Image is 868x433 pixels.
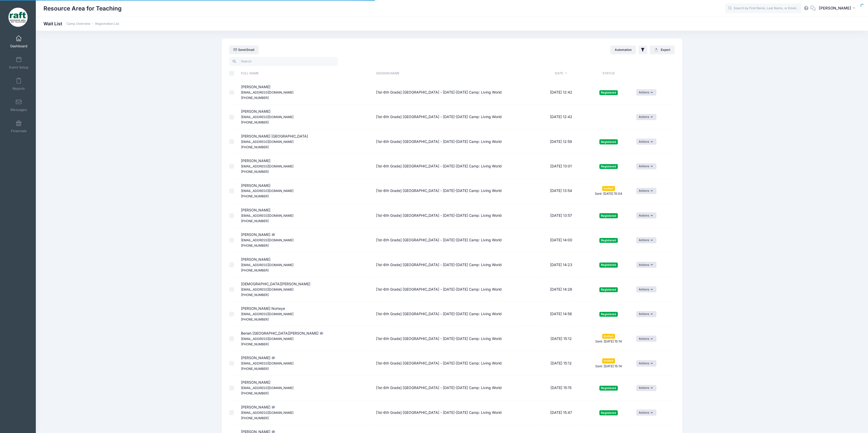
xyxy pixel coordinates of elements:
td: [DATE] 13:57 [539,203,583,228]
small: Sent: [DATE] 15:04 [595,192,622,196]
td: [DATE] 12:59 [539,130,583,154]
td: [DATE] 14:56 [539,302,583,326]
span: Invited [602,186,615,191]
td: [DATE] 13:54 [539,179,583,203]
small: [EMAIL_ADDRESS][DOMAIN_NAME] [241,164,293,168]
small: [EMAIL_ADDRESS][DOMAIN_NAME] [241,337,293,341]
span: [PERSON_NAME] [241,85,293,100]
small: [PHONE_NUMBER] [241,391,269,395]
td: [DATE] 15:15 [539,376,583,400]
span: [PERSON_NAME] [241,356,293,371]
small: Sent: [DATE] 15:14 [595,364,622,368]
small: [PHONE_NUMBER] [241,96,269,100]
td: [1st-6th Grade] [GEOGRAPHIC_DATA] - [DATE]-[DATE] Camp: Living World [373,376,539,400]
span: Dashboard [10,44,27,48]
button: Actions [636,188,656,194]
small: [PHONE_NUMBER] [241,244,269,247]
td: [1st-6th Grade] [GEOGRAPHIC_DATA] - [DATE]-[DATE] Camp: Living World [373,130,539,154]
th: Status: activate to sort column ascending [584,67,634,80]
small: [PHONE_NUMBER] [241,120,269,124]
small: [EMAIL_ADDRESS][DOMAIN_NAME] [241,140,293,144]
button: Automation [610,45,636,54]
button: Actions [636,114,656,120]
span: [PERSON_NAME] [241,158,293,174]
a: Registration List [95,22,119,26]
button: Actions [636,89,656,95]
td: [1st-6th Grade] [GEOGRAPHIC_DATA] - [DATE]-[DATE] Camp: Living World [373,351,539,376]
td: [1st-6th Grade] [GEOGRAPHIC_DATA] - [DATE]-[DATE] Camp: Living World [373,179,539,203]
th: Full Name: activate to sort column ascending [238,67,373,80]
span: [DEMOGRAPHIC_DATA][PERSON_NAME] [241,282,310,297]
a: Reports [7,75,31,93]
span: [PERSON_NAME] [241,208,293,223]
small: [EMAIL_ADDRESS][DOMAIN_NAME] [241,386,293,390]
button: [PERSON_NAME] [816,3,860,14]
span: Invited [602,334,615,339]
td: [1st-6th Grade] [GEOGRAPHIC_DATA] - [DATE]-[DATE] Camp: Living World [373,105,539,129]
input: Search [229,57,338,66]
td: [DATE] 14:26 [539,277,583,302]
td: [1st-6th Grade] [GEOGRAPHIC_DATA] - [DATE]-[DATE] Camp: Living World [373,302,539,326]
th: Date: activate to sort column descending [539,67,583,80]
small: [EMAIL_ADDRESS][DOMAIN_NAME] [241,115,293,119]
small: [EMAIL_ADDRESS][DOMAIN_NAME] [241,238,293,242]
td: [1st-6th Grade] [GEOGRAPHIC_DATA] - [DATE]-[DATE] Camp: Living World [373,154,539,179]
small: [PHONE_NUMBER] [241,342,269,346]
span: [PERSON_NAME] [241,380,293,395]
button: Actions [636,286,656,292]
small: [EMAIL_ADDRESS][DOMAIN_NAME] [241,361,293,365]
span: [PERSON_NAME] [819,5,851,11]
span: Registered [599,213,618,218]
small: [EMAIL_ADDRESS][DOMAIN_NAME] [241,189,293,193]
small: [EMAIL_ADDRESS][DOMAIN_NAME] [241,214,293,218]
span: [PERSON_NAME] Norteye [241,306,293,321]
small: [PHONE_NUMBER] [241,293,269,297]
td: [1st-6th Grade] [GEOGRAPHIC_DATA] - [DATE]-[DATE] Camp: Living World [373,326,539,351]
button: Actions [636,237,656,243]
span: [PERSON_NAME] [241,183,293,198]
th: : activate to sort column ascending [634,67,675,80]
span: [PERSON_NAME] [241,405,293,420]
span: Registered [599,386,618,391]
i: Its for 2 children Julian is in 4th Beriah is 2nd [318,332,323,335]
span: [PERSON_NAME] [241,232,293,247]
span: Registered [599,90,618,95]
small: [PHONE_NUMBER] [241,170,269,174]
button: Actions [636,336,656,342]
small: [EMAIL_ADDRESS][DOMAIN_NAME] [241,411,293,415]
small: [PHONE_NUMBER] [241,145,269,149]
td: [1st-6th Grade] [GEOGRAPHIC_DATA] - [DATE]-[DATE] Camp: Living World [373,203,539,228]
td: [1st-6th Grade] [GEOGRAPHIC_DATA] - [DATE]-[DATE] Camp: Living World [373,277,539,302]
button: Export [650,45,675,54]
small: [PHONE_NUMBER] [241,367,269,371]
a: Messages [7,96,31,114]
span: Registered [599,139,618,144]
small: [PHONE_NUMBER] [241,317,269,321]
span: Event Setup [9,65,28,70]
img: Resource Area for Teaching [8,8,28,27]
td: [1st-6th Grade] [GEOGRAPHIC_DATA] - [DATE]-[DATE] Camp: Living World [373,80,539,105]
td: [1st-6th Grade] [GEOGRAPHIC_DATA] - [DATE]-[DATE] Camp: Living World [373,253,539,277]
small: [EMAIL_ADDRESS][DOMAIN_NAME] [241,312,293,316]
a: Financials [7,118,31,135]
h1: Resource Area for Teaching [43,3,122,14]
small: Sent: [DATE] 15:14 [595,339,622,343]
a: Dashboard [7,33,31,51]
span: Financials [11,129,27,133]
small: [PHONE_NUMBER] [241,219,269,223]
td: [DATE] 13:01 [539,154,583,179]
a: Send Email [229,45,259,54]
td: [DATE] 14:23 [539,253,583,277]
button: Actions [636,163,656,169]
button: Actions [636,212,656,219]
td: [1st-6th Grade] [GEOGRAPHIC_DATA] - [DATE]-[DATE] Camp: Living World [373,401,539,425]
small: [PHONE_NUMBER] [241,268,269,272]
td: [1st-6th Grade] [GEOGRAPHIC_DATA] - [DATE]-[DATE] Camp: Living World [373,228,539,253]
i: What is the cost for the program and she attends Vinci park [270,233,274,236]
span: Registered [599,164,618,169]
td: [DATE] 12:42 [539,105,583,129]
span: [PERSON_NAME] [GEOGRAPHIC_DATA] [241,134,308,149]
span: Invited [602,358,615,363]
button: Actions [636,139,656,145]
span: [PERSON_NAME] [241,109,293,124]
